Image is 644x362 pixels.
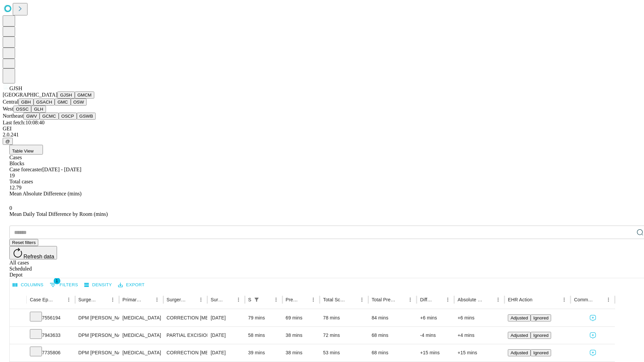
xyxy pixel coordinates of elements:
button: Menu [604,295,613,304]
button: OSW [71,99,87,106]
button: Table View [9,145,43,155]
span: Table View [12,148,34,154]
div: [DATE] [211,327,241,344]
span: 1 [54,278,60,284]
button: GLH [31,106,46,113]
button: Menu [196,295,206,304]
div: Scheduled In Room Duration [248,297,251,302]
div: +6 mins [458,309,501,326]
div: 68 mins [372,344,414,361]
div: Case Epic Id [30,297,54,302]
button: Show filters [48,280,80,290]
button: Sort [187,295,196,304]
span: [GEOGRAPHIC_DATA] [3,92,57,98]
div: [MEDICAL_DATA] [122,344,160,361]
button: GWV [23,113,40,120]
div: Predicted In Room Duration [286,297,299,302]
span: Northeast [3,113,23,119]
button: OSCP [59,113,77,120]
span: Adjusted [511,350,528,355]
button: GSWB [77,113,96,120]
button: Menu [559,295,569,304]
span: Ignored [533,315,548,320]
span: Adjusted [511,333,528,338]
div: 84 mins [372,309,414,326]
button: Menu [493,295,503,304]
div: 72 mins [323,327,365,344]
div: 38 mins [286,327,317,344]
div: Total Predicted Duration [372,297,396,302]
button: Sort [143,295,152,304]
div: 38 mins [286,344,317,361]
button: GMC [55,99,70,106]
div: CORRECTION [MEDICAL_DATA] [167,344,204,361]
div: 53 mins [323,344,365,361]
div: 1 active filter [252,295,261,304]
button: GJSH [57,92,75,99]
span: Mean Daily Total Difference by Room (mins) [9,211,108,217]
div: Surgery Date [211,297,224,302]
div: Comments [574,297,593,302]
div: Surgeon Name [78,297,98,302]
button: Adjusted [508,349,531,356]
span: Central [3,99,18,105]
div: 7556194 [30,309,72,326]
button: Sort [594,295,604,304]
button: Expand [13,330,23,342]
button: Export [116,280,146,290]
div: DPM [PERSON_NAME] [PERSON_NAME] [78,327,116,344]
button: OSSC [13,106,32,113]
span: Mean Absolute Difference (mins) [9,191,82,196]
button: Sort [533,295,542,304]
div: CORRECTION [MEDICAL_DATA], DOUBLE [MEDICAL_DATA] [167,309,204,326]
button: Menu [443,295,452,304]
button: Menu [406,295,415,304]
span: West [3,106,13,112]
button: Adjusted [508,314,531,321]
div: Total Scheduled Duration [323,297,347,302]
span: Case forecaster [9,167,42,172]
div: 39 mins [248,344,279,361]
button: GSACH [34,99,55,106]
button: Reset filters [9,239,38,246]
button: Menu [108,295,117,304]
button: GBH [18,99,34,106]
button: Menu [152,295,162,304]
button: Expand [13,312,23,324]
div: 7943633 [30,327,72,344]
button: GMCM [75,92,94,99]
div: Primary Service [122,297,142,302]
div: [DATE] [211,309,241,326]
span: 19 [9,173,15,178]
button: Show filters [252,295,261,304]
span: Last fetch: 10:08:40 [3,120,45,125]
div: 69 mins [286,309,317,326]
button: Expand [13,347,23,359]
button: Density [83,280,114,290]
button: Sort [99,295,108,304]
div: [DATE] [211,344,241,361]
button: Menu [64,295,73,304]
button: Ignored [531,314,551,321]
span: Total cases [9,179,33,184]
div: DPM [PERSON_NAME] [PERSON_NAME] [78,344,116,361]
button: Sort [262,295,271,304]
button: Ignored [531,332,551,339]
span: Refresh data [23,254,54,259]
span: 0 [9,205,12,211]
button: Sort [348,295,357,304]
div: Surgery Name [167,297,186,302]
button: Refresh data [9,246,57,259]
span: Adjusted [511,315,528,320]
div: +15 mins [458,344,501,361]
span: [DATE] - [DATE] [42,167,81,172]
div: +15 mins [420,344,451,361]
div: 68 mins [372,327,414,344]
button: Menu [357,295,367,304]
span: Reset filters [12,240,36,245]
button: Sort [299,295,309,304]
div: 7735806 [30,344,72,361]
div: EHR Action [508,297,532,302]
div: 78 mins [323,309,365,326]
span: GJSH [9,85,22,91]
